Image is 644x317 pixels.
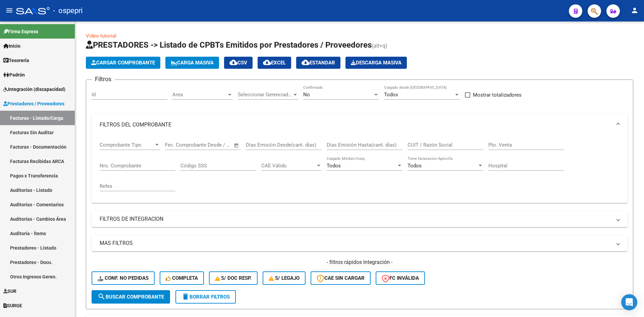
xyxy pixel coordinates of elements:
span: SURGE [3,302,22,309]
span: CAE SIN CARGAR [317,275,365,281]
button: S/ legajo [263,271,306,285]
h3: Filtros [92,74,115,84]
span: Tesorería [3,57,29,64]
button: Borrar Filtros [175,290,236,304]
button: Carga Masiva [165,57,219,69]
span: Area [172,92,227,98]
span: Todos [384,92,398,98]
mat-icon: cloud_download [229,58,237,66]
span: Descarga Masiva [351,60,401,66]
mat-icon: cloud_download [302,58,310,66]
span: FC Inválida [382,275,419,281]
span: Padrón [3,71,25,78]
span: No [303,92,310,98]
mat-panel-title: FILTROS DEL COMPROBANTE [100,121,611,128]
button: CAE SIN CARGAR [311,271,371,285]
span: Todos [327,163,341,169]
span: PRESTADORES -> Listado de CPBTs Emitidos por Prestadores / Proveedores [86,40,372,50]
span: Conf. no pedidas [98,275,149,281]
span: Mostrar totalizadores [473,91,522,99]
span: Completa [166,275,198,281]
span: Inicio [3,42,20,50]
span: Todos [408,163,422,169]
mat-expansion-panel-header: MAS FILTROS [92,235,628,251]
button: CSV [224,57,253,69]
button: Estandar [296,57,340,69]
button: Conf. no pedidas [92,271,155,285]
span: Seleccionar Gerenciador [238,92,292,98]
span: Integración (discapacidad) [3,86,65,93]
span: CSV [229,60,247,66]
a: Video tutorial [86,33,116,39]
span: Cargar Comprobante [91,60,155,66]
span: Estandar [302,60,335,66]
input: Fecha inicio [165,142,192,148]
span: Buscar Comprobante [98,294,164,300]
mat-icon: menu [5,6,13,14]
div: Open Intercom Messenger [621,294,637,310]
span: Carga Masiva [171,60,214,66]
mat-panel-title: MAS FILTROS [100,240,611,247]
span: SUR [3,287,16,295]
div: FILTROS DEL COMPROBANTE [92,136,628,203]
input: Fecha fin [198,142,231,148]
mat-panel-title: FILTROS DE INTEGRACION [100,215,611,223]
span: S/ legajo [269,275,300,281]
button: Buscar Comprobante [92,290,170,304]
button: S/ Doc Resp. [209,271,258,285]
button: EXCEL [258,57,291,69]
button: Cargar Comprobante [86,57,160,69]
span: Prestadores / Proveedores [3,100,64,107]
button: Open calendar [233,142,240,149]
button: Descarga Masiva [345,57,407,69]
mat-icon: person [631,6,639,14]
mat-icon: search [98,293,106,301]
span: Borrar Filtros [181,294,230,300]
span: Firma Express [3,28,38,35]
mat-icon: cloud_download [263,58,271,66]
h4: - filtros rápidos Integración - [92,259,628,266]
span: CAE Válido [261,163,316,169]
mat-icon: delete [181,293,190,301]
span: - ospepri [53,3,83,18]
mat-expansion-panel-header: FILTROS DEL COMPROBANTE [92,114,628,136]
mat-expansion-panel-header: FILTROS DE INTEGRACION [92,211,628,227]
span: S/ Doc Resp. [215,275,252,281]
button: Completa [160,271,204,285]
span: EXCEL [263,60,286,66]
app-download-masive: Descarga masiva de comprobantes (adjuntos) [345,57,407,69]
span: (alt+q) [372,43,387,49]
span: Comprobante Tipo [100,142,154,148]
button: FC Inválida [376,271,425,285]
